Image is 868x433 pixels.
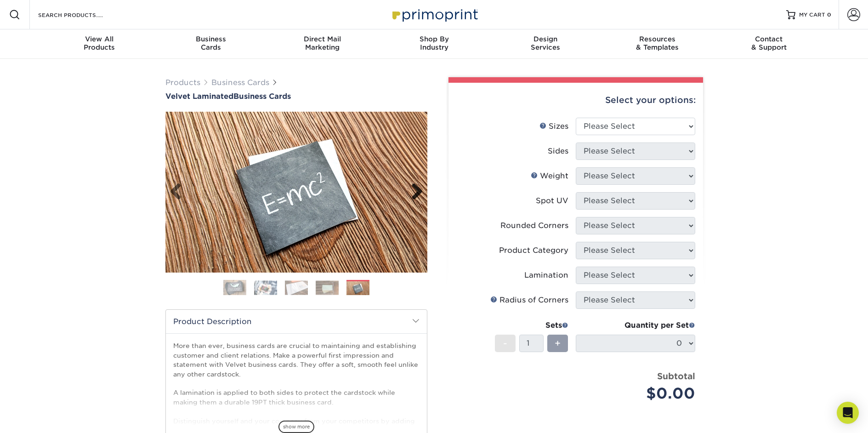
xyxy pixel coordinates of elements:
[155,35,267,51] div: Cards
[490,29,601,59] a: DesignServices
[165,92,427,101] h1: Business Cards
[490,35,601,51] div: Services
[576,320,695,331] div: Quantity per Set
[165,92,233,101] span: Velvet Laminated
[267,29,378,59] a: Direct MailMarketing
[267,35,378,51] div: Marketing
[601,35,713,51] div: & Templates
[490,295,568,306] div: Radius of Corners
[657,371,695,381] strong: Subtotal
[378,35,490,43] span: Shop By
[316,280,339,295] img: Business Cards 04
[536,195,568,206] div: Spot UV
[254,280,277,295] img: Business Cards 02
[378,35,490,51] div: Industry
[713,35,825,51] div: & Support
[799,11,825,19] span: MY CART
[346,280,369,296] img: Business Cards 05
[155,29,267,59] a: BusinessCards
[499,245,568,256] div: Product Category
[837,402,859,424] div: Open Intercom Messenger
[211,78,269,87] a: Business Cards
[500,220,568,231] div: Rounded Corners
[503,336,507,350] span: -
[583,382,695,405] div: $0.00
[495,320,568,331] div: Sets
[44,29,155,59] a: View AllProducts
[223,276,246,299] img: Business Cards 01
[827,11,831,18] span: 0
[267,35,378,43] span: Direct Mail
[524,270,568,281] div: Lamination
[285,280,308,295] img: Business Cards 03
[278,421,314,433] span: show more
[601,35,713,43] span: Resources
[713,29,825,59] a: Contact& Support
[456,83,696,118] div: Select your options:
[548,146,568,157] div: Sides
[166,310,427,333] h2: Product Description
[378,29,490,59] a: Shop ByIndustry
[155,35,267,43] span: Business
[165,102,427,283] img: Velvet Laminated 05
[44,35,155,51] div: Products
[713,35,825,43] span: Contact
[555,336,561,350] span: +
[490,35,601,43] span: Design
[531,171,568,182] div: Weight
[44,35,155,43] span: View All
[165,78,200,87] a: Products
[388,5,480,24] img: Primoprint
[539,121,568,132] div: Sizes
[601,29,713,59] a: Resources& Templates
[37,9,127,20] input: SEARCH PRODUCTS.....
[165,92,427,101] a: Velvet LaminatedBusiness Cards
